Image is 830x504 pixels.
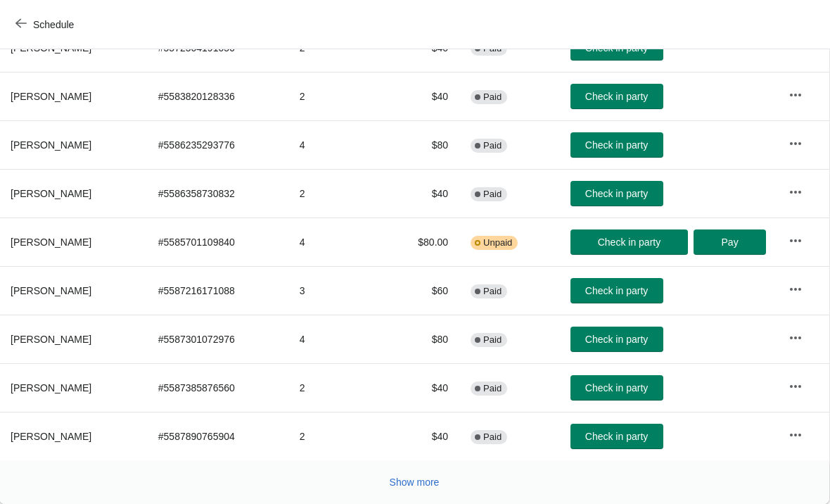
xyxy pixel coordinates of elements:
[570,132,663,158] button: Check in party
[483,383,502,394] span: Paid
[288,266,385,315] td: 3
[288,120,385,169] td: 4
[147,218,288,266] td: # 5585701109840
[483,431,502,443] span: Paid
[483,334,502,346] span: Paid
[570,278,663,303] button: Check in party
[11,285,91,296] span: [PERSON_NAME]
[483,140,502,151] span: Paid
[288,412,385,460] td: 2
[7,12,85,37] button: Schedule
[585,285,648,296] span: Check in party
[33,19,74,30] span: Schedule
[147,363,288,412] td: # 5587385876560
[585,139,648,151] span: Check in party
[384,412,459,460] td: $40
[288,72,385,120] td: 2
[570,327,663,352] button: Check in party
[570,424,663,449] button: Check in party
[288,315,385,363] td: 4
[11,188,91,199] span: [PERSON_NAME]
[288,169,385,218] td: 2
[384,266,459,315] td: $60
[147,120,288,169] td: # 5586235293776
[694,229,765,255] button: Pay
[570,229,689,255] button: Check in party
[585,382,648,393] span: Check in party
[570,84,663,109] button: Check in party
[585,334,648,345] span: Check in party
[147,169,288,218] td: # 5586358730832
[384,169,459,218] td: $40
[147,266,288,315] td: # 5587216171088
[390,477,440,488] span: Show more
[570,375,663,401] button: Check in party
[483,92,502,103] span: Paid
[11,382,91,393] span: [PERSON_NAME]
[598,237,660,248] span: Check in party
[570,181,663,206] button: Check in party
[384,315,459,363] td: $80
[11,91,91,102] span: [PERSON_NAME]
[585,91,648,102] span: Check in party
[288,363,385,412] td: 2
[11,431,91,442] span: [PERSON_NAME]
[147,72,288,120] td: # 5583820128336
[384,363,459,412] td: $40
[384,120,459,169] td: $80
[483,237,512,248] span: Unpaid
[585,431,648,442] span: Check in party
[722,237,739,248] span: Pay
[11,237,91,248] span: [PERSON_NAME]
[11,334,91,345] span: [PERSON_NAME]
[384,72,459,120] td: $40
[483,286,502,297] span: Paid
[288,218,385,266] td: 4
[147,315,288,363] td: # 5587301072976
[384,470,445,495] button: Show more
[483,189,502,200] span: Paid
[11,139,91,151] span: [PERSON_NAME]
[384,218,459,266] td: $80.00
[585,188,648,199] span: Check in party
[147,412,288,460] td: # 5587890765904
